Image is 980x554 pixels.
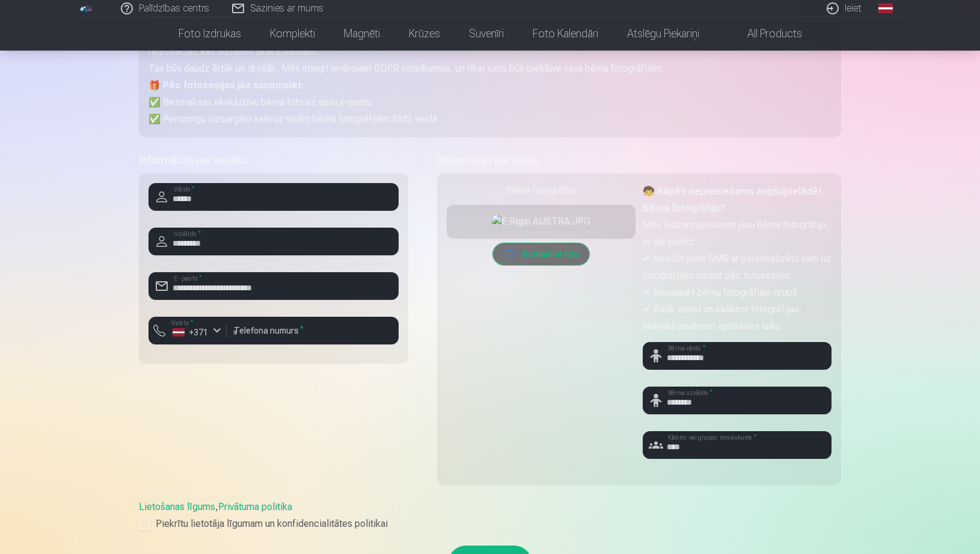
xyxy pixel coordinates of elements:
[139,500,841,531] div: ,
[149,94,831,111] p: ✅ Bezmaksas ekskluzīvu bērna foto uz savu e-pastu
[80,5,93,12] img: /fa1
[643,217,831,251] p: Mēs lūdzam pievienot jūsu bērna fotogrāfiju, jo tas palīdz:
[437,152,841,169] h5: Informācija par bērnu
[218,501,292,512] a: Privātuma politika
[173,326,209,338] div: +371
[394,17,455,51] a: Krūzes
[643,284,831,301] p: ✔ Nepajaukt bērnu fotogrāfijas grupā
[139,152,408,169] h5: Informācija par vecāku
[139,501,215,512] a: Lietošanas līgums
[149,79,304,91] strong: 🎁 Pēc fotosesijas jūs saņemsiet:
[643,301,831,335] p: ✔ Ātrāk atrast un sašķirot fotogrāfijas, tādējādi paātrinot apstrādes laiku
[492,214,590,229] img: E Rigai AUSTRA.JPG
[139,517,841,531] label: Piekrītu lietotāja līgumam un konfidencialitātes politikai
[329,17,394,51] a: Magnēti
[643,185,822,214] strong: 🧒 Kāpēc nepieciešams augšupielādēt bērna fotogrāfiju?
[613,17,714,51] a: Atslēgu piekariņi
[643,251,831,284] p: ✔ Nosūtīt jums SMS ar personalizētu saiti uz fotogrāfijām uzreiz pēc fotosesijas
[149,317,227,344] button: Valsts*+371
[168,319,197,328] label: Valsts
[518,17,613,51] a: Foto kalendāri
[447,183,635,198] div: Bērna fotogrāfija
[714,17,816,51] a: All products
[455,17,518,51] a: Suvenīri
[149,60,831,77] p: Tas būs daudz ērtāk un drošāk. Mēs stingri ievērojam GDPR noteikumus, un tikai jums būs piekļuve ...
[164,17,256,51] a: Foto izdrukas
[256,17,329,51] a: Komplekti
[149,111,831,128] p: ✅ Personīgu aizsargātu saiti uz visām bērna fotogrāfijām SMS veidā
[493,243,589,265] button: Nomainiet foto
